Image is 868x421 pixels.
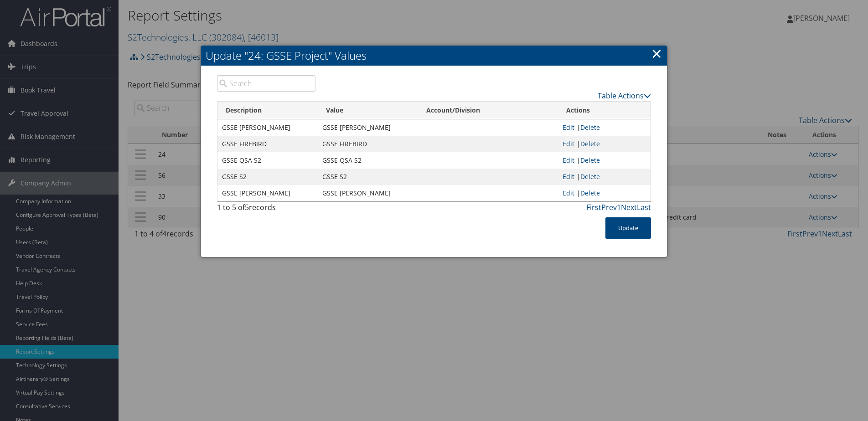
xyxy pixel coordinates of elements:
[605,217,651,239] button: Update
[217,152,318,169] td: GSSE QSA S2
[318,185,418,201] td: GSSE [PERSON_NAME]
[601,202,617,212] a: Prev
[617,202,621,212] a: 1
[637,202,651,212] a: Last
[245,202,249,212] span: 5
[558,136,651,152] td: |
[318,169,418,185] td: GSSE S2
[217,102,318,119] th: Description: activate to sort column descending
[318,152,418,169] td: GSSE QSA S2
[580,156,600,164] a: Delete
[598,91,651,101] a: Table Actions
[563,189,574,197] a: Edit
[651,44,662,62] a: ×
[217,185,318,201] td: GSSE [PERSON_NAME]
[217,75,315,92] input: Search
[558,102,651,119] th: Actions
[580,189,600,197] a: Delete
[563,123,574,132] a: Edit
[621,202,637,212] a: Next
[217,119,318,136] td: GSSE [PERSON_NAME]
[318,136,418,152] td: GSSE FIREBIRD
[563,139,574,148] a: Edit
[563,172,574,181] a: Edit
[563,156,574,164] a: Edit
[217,169,318,185] td: GSSE S2
[580,172,600,181] a: Delete
[558,119,651,136] td: |
[558,169,651,185] td: |
[217,136,318,152] td: GSSE FIREBIRD
[558,152,651,169] td: |
[318,102,418,119] th: Value: activate to sort column ascending
[558,185,651,201] td: |
[217,202,315,217] div: 1 to 5 of records
[580,123,600,132] a: Delete
[418,102,558,119] th: Account/Division: activate to sort column ascending
[201,46,667,66] h2: Update "24: GSSE Project" Values
[586,202,601,212] a: First
[580,139,600,148] a: Delete
[318,119,418,136] td: GSSE [PERSON_NAME]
